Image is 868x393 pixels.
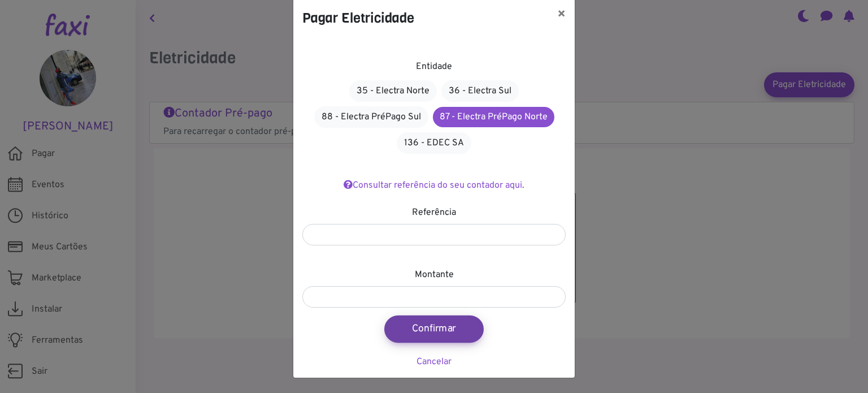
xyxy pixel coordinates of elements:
[441,80,519,102] a: 36 - Electra Sul
[433,107,554,127] a: 87 - Electra PréPago Norte
[344,180,524,191] a: Consultar referência do seu contador aqui.
[412,206,456,219] label: Referência
[416,60,452,74] label: Entidade
[397,132,471,154] a: 136 - EDEC SA
[415,268,454,282] label: Montante
[314,106,428,128] a: 88 - Electra PréPago Sul
[384,316,484,343] button: Confirmar
[416,356,452,368] a: Cancelar
[349,80,437,102] a: 35 - Electra Norte
[302,8,414,28] h4: Pagar Eletricidade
